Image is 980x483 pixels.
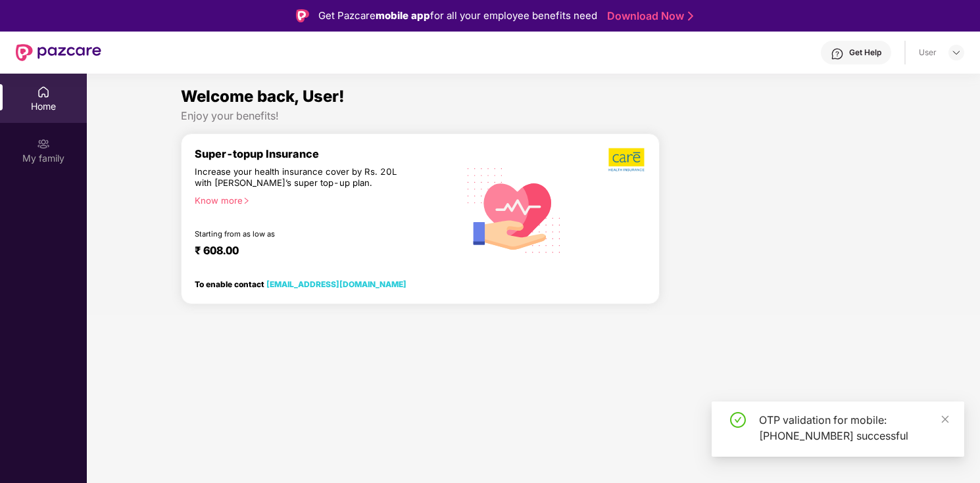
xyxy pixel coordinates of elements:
[688,9,693,23] img: Stroke
[376,9,430,22] strong: mobile app
[181,109,886,123] div: Enjoy your benefits!
[831,47,844,60] img: svg+xml;base64,PHN2ZyBpZD0iSGVscC0zMngzMiIgeG1sbnM9Imh0dHA6Ly93d3cudzMub3JnLzIwMDAvc3ZnIiB3aWR0aD...
[195,166,401,189] div: Increase your health insurance cover by Rs. 20L with [PERSON_NAME]’s super top-up plan.
[941,415,950,424] span: close
[296,9,309,22] img: Logo
[730,412,746,428] span: check-circle
[607,9,689,23] a: Download Now
[951,47,962,58] img: svg+xml;base64,PHN2ZyBpZD0iRHJvcGRvd24tMzJ4MzIiIHhtbG5zPSJodHRwOi8vd3d3LnczLm9yZy8yMDAwL3N2ZyIgd2...
[37,85,50,99] img: svg+xml;base64,PHN2ZyBpZD0iSG9tZSIgeG1sbnM9Imh0dHA6Ly93d3cudzMub3JnLzIwMDAvc3ZnIiB3aWR0aD0iMjAiIG...
[849,47,881,58] div: Get Help
[195,244,445,260] div: ₹ 608.00
[181,87,345,106] span: Welcome back, User!
[243,197,250,204] span: right
[318,8,597,24] div: Get Pazcare for all your employee benefits need
[759,412,948,444] div: OTP validation for mobile: [PHONE_NUMBER] successful
[195,279,406,288] div: To enable contact
[195,147,458,160] div: Super-topup Insurance
[37,137,50,150] img: svg+xml;base64,PHN2ZyB3aWR0aD0iMjAiIGhlaWdodD0iMjAiIHZpZXdCb3g9IjAgMCAyMCAyMCIgZmlsbD0ibm9uZSIgeG...
[195,195,450,204] div: Know more
[266,279,406,289] a: [EMAIL_ADDRESS][DOMAIN_NAME]
[919,47,937,58] div: User
[458,152,571,267] img: svg+xml;base64,PHN2ZyB4bWxucz0iaHR0cDovL3d3dy53My5vcmcvMjAwMC9zdmciIHhtbG5zOnhsaW5rPSJodHRwOi8vd3...
[16,44,101,61] img: New Pazcare Logo
[608,147,646,172] img: b5dec4f62d2307b9de63beb79f102df3.png
[195,229,402,239] div: Starting from as low as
